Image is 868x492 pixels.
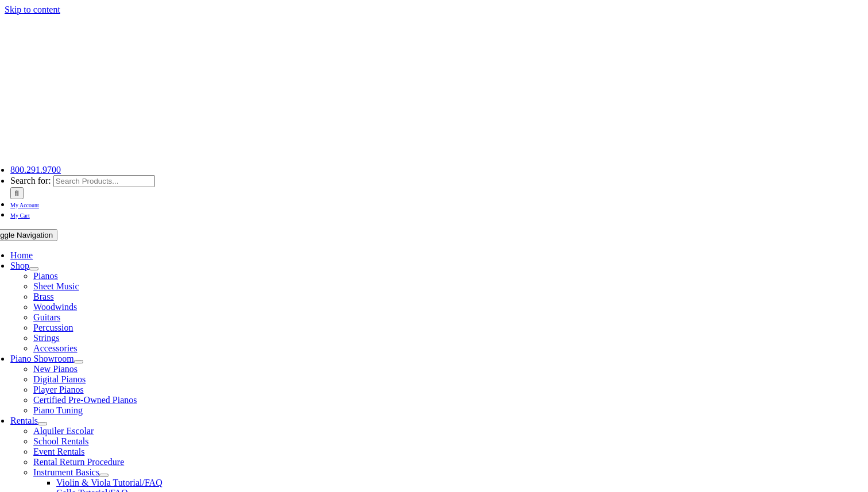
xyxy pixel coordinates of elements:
a: Home [10,250,33,260]
button: Open submenu of Instrument Basics [99,474,108,477]
a: Skip to content [5,5,60,14]
a: Woodwinds [33,302,77,312]
a: Rentals [10,416,38,425]
a: Guitars [33,312,60,322]
a: My Cart [10,210,30,219]
a: Event Rentals [33,447,84,456]
a: Shop [10,261,29,270]
a: Brass [33,292,54,301]
span: My Account [10,202,39,208]
a: Accessories [33,343,77,353]
a: Percussion [33,323,73,332]
a: Pianos [33,271,58,281]
a: Instrument Basics [33,467,99,477]
a: New Pianos [33,364,77,374]
a: Player Pianos [33,385,84,394]
a: School Rentals [33,436,88,446]
a: Alquiler Escolar [33,426,94,436]
input: Search [10,187,24,199]
a: Piano Tuning [33,405,83,415]
a: Rental Return Procedure [33,457,124,467]
a: My Account [10,199,39,209]
button: Open submenu of Piano Showroom [74,360,83,363]
button: Open submenu of Rentals [38,422,47,425]
a: Piano Showroom [10,354,74,363]
a: 800.291.9700 [10,165,61,175]
button: Open submenu of Shop [29,267,38,270]
a: Digital Pianos [33,374,86,384]
a: Strings [33,333,59,343]
a: Sheet Music [33,281,79,291]
span: My Cart [10,212,30,219]
a: Violin & Viola Tutorial/FAQ [56,478,162,487]
a: Certified Pre-Owned Pianos [33,395,137,405]
span: Search for: [10,176,51,185]
input: Search Products... [53,175,155,187]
